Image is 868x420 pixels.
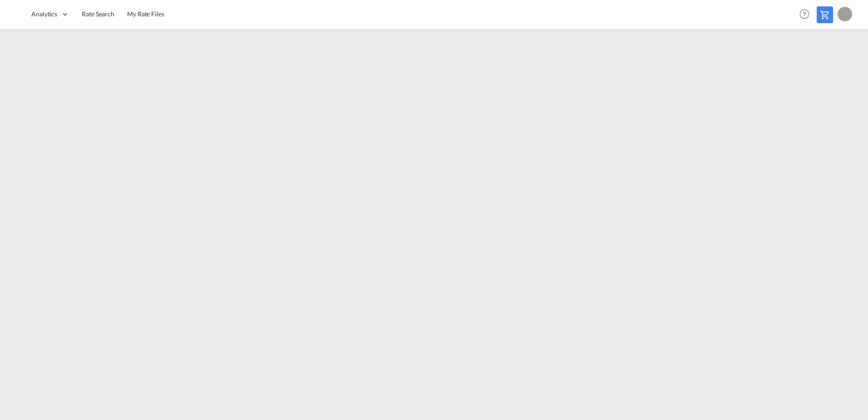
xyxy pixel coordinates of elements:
[797,6,817,23] div: Help
[31,10,57,19] span: Analytics
[797,6,812,22] span: Help
[127,10,164,18] span: My Rate Files
[82,10,114,18] span: Rate Search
